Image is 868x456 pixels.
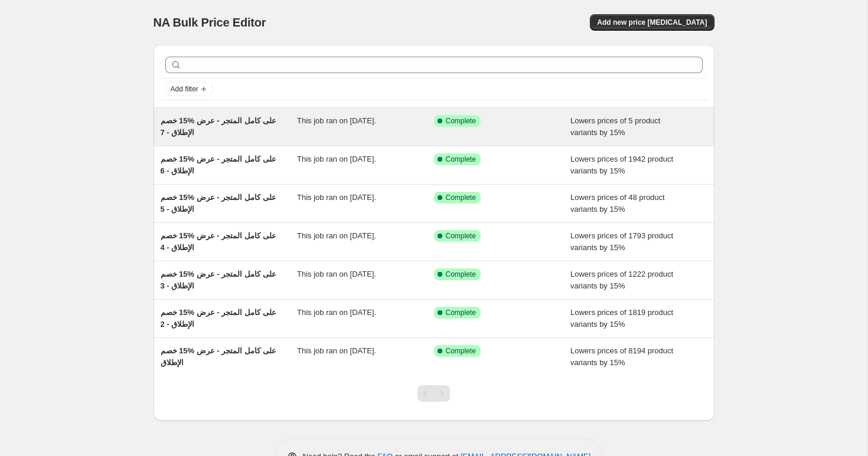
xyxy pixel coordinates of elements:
span: Lowers prices of 1793 product variants by 15% [570,231,673,252]
span: Lowers prices of 8194 product variants by 15% [570,346,673,367]
span: Complete [446,155,476,164]
span: NA Bulk Price Editor [154,16,266,29]
span: Lowers prices of 1819 product variants by 15% [570,308,673,329]
span: خصم ‎15% على كامل المتجر - عرض الإطلاق - 6 [161,155,276,175]
span: خصم ‎15% على كامل المتجر - عرض الإطلاق [161,346,276,367]
span: خصم ‎15% على كامل المتجر - عرض الإطلاق - 2 [161,308,276,329]
span: This job ran on [DATE]. [297,346,376,355]
span: This job ran on [DATE]. [297,116,376,125]
button: Add filter [165,82,213,96]
span: Complete [446,116,476,126]
span: Complete [446,193,476,202]
span: خصم ‎15% على كامل المتجر - عرض الإطلاق - 3 [161,270,276,290]
span: Add filter [171,84,198,94]
button: Add new price [MEDICAL_DATA] [590,14,714,31]
span: This job ran on [DATE]. [297,231,376,240]
span: This job ran on [DATE]. [297,270,376,278]
span: Complete [446,346,476,356]
span: خصم ‎15% على كامل المتجر - عرض الإطلاق - 5 [161,193,276,214]
span: This job ran on [DATE]. [297,308,376,317]
nav: Pagination [417,385,450,402]
span: Lowers prices of 5 product variants by 15% [570,116,660,137]
span: Lowers prices of 1942 product variants by 15% [570,155,673,175]
span: This job ran on [DATE]. [297,193,376,202]
span: This job ran on [DATE]. [297,155,376,163]
span: خصم ‎15% على كامل المتجر - عرض الإطلاق - 7 [161,116,276,137]
span: Lowers prices of 48 product variants by 15% [570,193,665,214]
span: Add new price [MEDICAL_DATA] [597,18,707,27]
span: Lowers prices of 1222 product variants by 15% [570,270,673,290]
span: Complete [446,270,476,279]
span: Complete [446,231,476,241]
span: خصم ‎15% على كامل المتجر - عرض الإطلاق - 4 [161,231,276,252]
span: Complete [446,308,476,317]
